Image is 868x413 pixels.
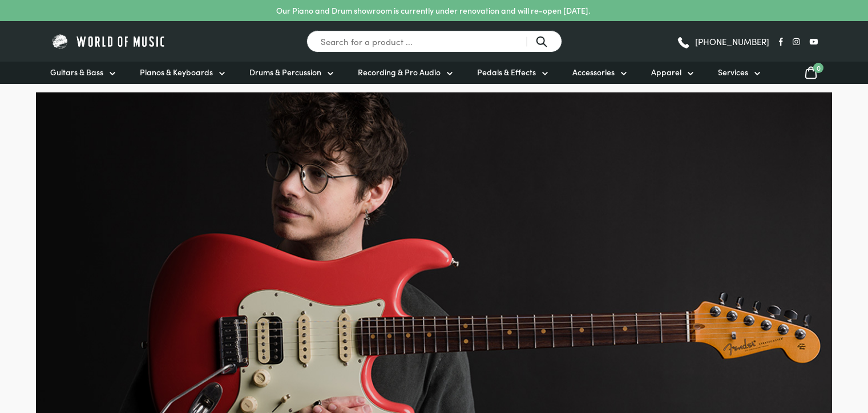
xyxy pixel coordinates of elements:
span: Recording & Pro Audio [358,66,441,78]
span: Drums & Percussion [249,66,321,78]
p: Our Piano and Drum showroom is currently under renovation and will re-open [DATE]. [276,5,590,17]
span: Pianos & Keyboards [140,66,213,78]
img: World of Music [50,33,167,50]
span: Pedals & Effects [477,66,536,78]
span: Guitars & Bass [50,66,103,78]
input: Search for a product ... [306,30,562,52]
span: Apparel [651,66,681,78]
a: [PHONE_NUMBER] [676,33,769,50]
span: Services [718,66,748,78]
span: 0 [813,63,823,73]
span: [PHONE_NUMBER] [695,37,769,46]
span: Accessories [572,66,615,78]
